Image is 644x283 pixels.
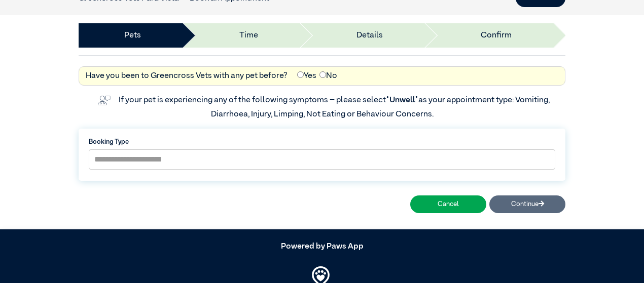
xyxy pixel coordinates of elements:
a: Pets [124,29,141,42]
button: Cancel [410,195,486,213]
img: vet [94,92,114,108]
label: Booking Type [89,137,555,147]
input: No [319,71,326,78]
label: Have you been to Greencross Vets with any pet before? [86,70,288,82]
label: Yes [297,70,316,82]
h5: Powered by Paws App [79,242,565,252]
label: No [319,70,337,82]
input: Yes [297,71,304,78]
label: If your pet is experiencing any of the following symptoms – please select as your appointment typ... [119,96,551,118]
span: “Unwell” [386,96,418,104]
